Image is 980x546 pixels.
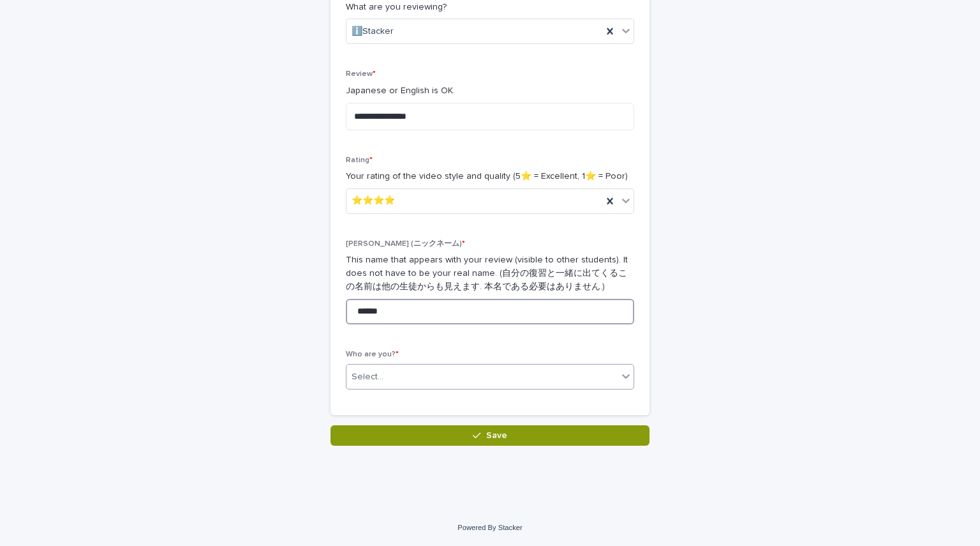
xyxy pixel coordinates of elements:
[457,524,522,531] a: Powered By Stacker
[352,370,383,384] div: Select...
[346,254,634,293] p: This name that appears with your review (visible to other students). It does not have to be your ...
[330,425,650,446] button: Save
[346,70,376,78] span: Review
[352,194,395,208] span: ⭐️⭐️⭐️⭐️
[352,25,394,38] span: ℹ️Stacker
[346,351,399,358] span: Who are you?
[486,431,507,440] span: Save
[346,240,465,248] span: [PERSON_NAME] (ニックネーム)
[346,84,634,98] p: Japanese or English is OK.
[346,156,373,164] span: Rating
[346,170,634,183] p: Your rating of the video style and quality (5⭐️ = Excellent, 1⭐️ = Poor)
[346,1,634,14] p: What are you reviewing?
